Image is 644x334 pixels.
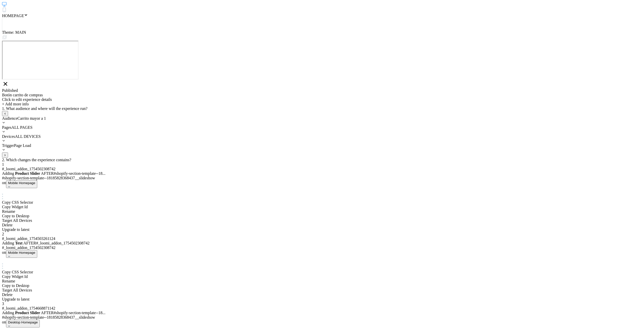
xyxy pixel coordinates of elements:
[2,283,642,288] div: Copy to Desktop
[2,167,55,171] span: #_loomi_addon_1754502308742
[2,218,642,223] div: Target All Devices
[2,306,55,310] span: #_loomi_addon_1754668871142
[2,302,642,306] div: 3
[2,162,642,167] div: 1
[6,250,37,258] button: Mobile Homepagedown arrow
[2,194,3,199] img: close
[15,241,23,245] b: Text
[2,288,642,293] div: Target All Devices
[2,181,6,185] span: on
[23,241,36,245] span: AFTER
[2,311,40,315] span: Adding
[2,205,642,209] div: Copy Widget Id
[2,270,642,274] div: Copy CSS Selector
[11,125,32,130] span: ALL PAGES
[2,200,642,205] div: Copy CSS Selector
[2,274,642,279] div: Copy Widget Id
[2,102,29,106] span: + Add more info
[54,311,106,315] span: #shopify-section-template--18...
[41,171,54,176] span: AFTER
[2,93,43,97] span: Botón carrito de compras
[6,320,40,327] button: Desktop Homepagedown arrow
[15,171,40,176] b: Product Slider
[2,143,14,148] span: Trigger
[8,186,10,187] img: down arrow
[2,320,6,324] span: on
[2,223,642,227] div: Delete
[41,311,54,315] span: AFTER
[2,236,55,241] span: #_loomi_addon_1754503261124
[2,279,642,283] div: Rename
[36,241,89,245] span: #_loomi_addon_1754502308742
[2,171,40,176] span: Adding
[2,116,17,120] span: Audience
[2,250,6,255] span: on
[2,88,18,93] span: Published
[2,232,642,236] div: 2
[2,158,71,162] span: 2. Which changes the experience contains?
[2,125,11,130] span: Pages
[54,171,106,176] span: #shopify-section-template--18...
[14,143,31,148] span: Page Load
[8,325,10,327] img: down arrow
[6,180,37,188] button: Mobile Homepagedown arrow
[2,214,642,218] div: Copy to Desktop
[2,30,26,34] span: Theme: MAIN
[2,245,55,250] span: #_loomi_addon_1754502308742
[15,134,41,139] span: ALL DEVICES
[15,311,40,315] b: Product Slider
[2,176,95,180] span: #shopify-section-template--18185828368437__slideshow
[8,256,10,257] img: down arrow
[2,134,15,139] span: Devices
[2,97,642,102] div: Click to edit experience details
[2,227,642,232] div: Upgrade to latest
[2,209,642,214] div: Rename
[2,241,23,245] span: Adding
[2,297,642,302] div: Upgrade to latest
[17,116,46,120] span: Carrito mayor a 1
[2,106,88,111] span: 1. What audience and where will the experience run?
[2,14,24,18] span: HOMEPAGE
[2,315,95,319] span: #shopify-section-template--18185828368437__slideshow
[2,263,3,269] img: close
[2,293,642,297] div: Delete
